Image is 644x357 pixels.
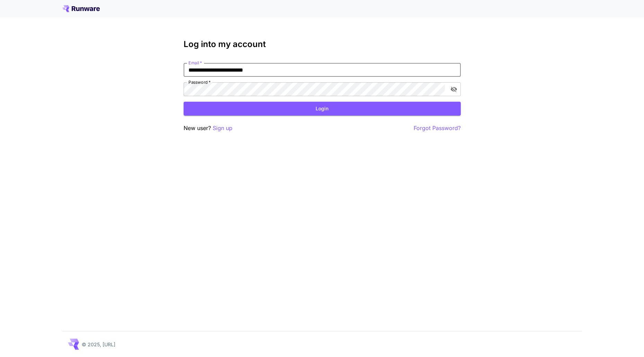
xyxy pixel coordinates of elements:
button: toggle password visibility [448,83,460,95]
label: Password [188,79,211,85]
p: New user? [184,124,232,132]
button: Forgot Password? [414,124,461,132]
button: Login [184,102,461,116]
label: Email [188,60,202,66]
p: © 2025, [URL] [82,341,115,348]
h3: Log into my account [184,39,461,49]
button: Sign up [213,124,232,132]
